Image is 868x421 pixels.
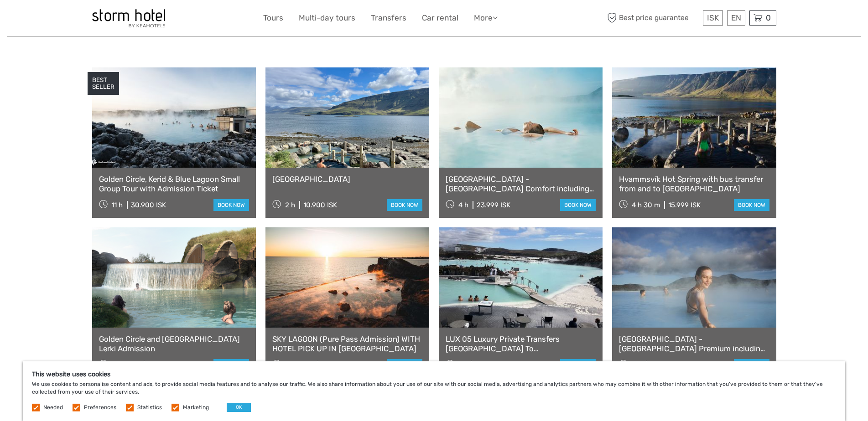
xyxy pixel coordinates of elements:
[213,199,249,211] a: book now
[560,359,596,371] a: book now
[99,334,249,353] a: Golden Circle and [GEOGRAPHIC_DATA] Lerki Admission
[619,334,769,353] a: [GEOGRAPHIC_DATA] - [GEOGRAPHIC_DATA] Premium including admission
[88,72,119,95] div: BEST SELLER
[111,201,123,209] span: 11 h
[727,10,745,26] div: EN
[619,175,769,193] a: Hvammsvík Hot Spring with bus transfer from and to [GEOGRAPHIC_DATA]
[387,199,422,211] a: book now
[32,370,836,378] h5: This website uses cookies
[183,404,209,411] label: Marketing
[477,201,510,209] div: 23.999 ISK
[371,11,406,25] a: Transfers
[84,404,116,411] label: Preferences
[303,201,337,209] div: 10.900 ISK
[446,334,596,353] a: LUX 05 Luxury Private Transfers [GEOGRAPHIC_DATA] To [GEOGRAPHIC_DATA]
[707,13,719,22] span: ISK
[131,201,166,209] div: 30.900 ISK
[299,11,355,25] a: Multi-day tours
[560,199,596,211] a: book now
[387,359,422,371] a: book now
[605,10,701,26] span: Best price guarantee
[734,199,769,211] a: book now
[43,404,63,411] label: Needed
[227,403,251,412] button: OK
[734,359,769,371] a: book now
[213,359,249,371] a: book now
[13,16,103,23] p: We're away right now. Please check back later!
[99,175,249,193] a: Golden Circle, Kerid & Blue Lagoon Small Group Tour with Admission Ticket
[446,175,596,193] a: [GEOGRAPHIC_DATA] - [GEOGRAPHIC_DATA] Comfort including admission
[632,201,660,209] span: 4 h 30 m
[92,9,165,27] img: 100-ccb843ef-9ccf-4a27-8048-e049ba035d15_logo_small.jpg
[23,361,845,421] div: We use cookies to personalise content and ads, to provide social media features and to analyse ou...
[272,334,422,353] a: SKY LAGOON (Pure Pass Admission) WITH HOTEL PICK UP IN [GEOGRAPHIC_DATA]
[474,11,498,25] a: More
[263,11,283,25] a: Tours
[137,404,162,411] label: Statistics
[764,13,772,22] span: 0
[668,201,701,209] div: 15.999 ISK
[422,11,458,25] a: Car rental
[285,201,295,209] span: 2 h
[105,14,116,25] button: Open LiveChat chat widget
[272,175,422,184] a: [GEOGRAPHIC_DATA]
[458,201,468,209] span: 4 h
